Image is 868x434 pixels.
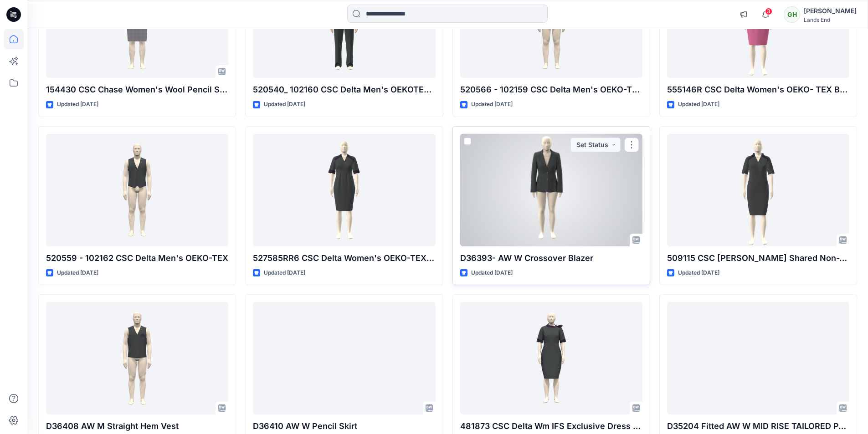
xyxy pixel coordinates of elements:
[253,302,435,414] a: D36410 AW W Pencil Skirt
[471,100,513,109] p: Updated [DATE]
[253,134,435,246] a: 527585RR6 CSC Delta Women's OEKO-TEX Shared Non Wool V-Neck Dress
[804,5,857,16] div: [PERSON_NAME]
[460,420,642,433] p: 481873 CSC Delta Wm IFS Exclusive Dress - Regular (OP3 Recommendations for better fit)
[667,302,849,414] a: D35204 Fitted AW W MID RISE TAILORED PANT
[460,83,642,96] p: 520566 - 102159 CSC Delta Men's OEKO-TEX Non Wool Lapel Blazer
[46,134,228,246] a: 520559 - 102162 CSC Delta Men's OEKO-TEX
[46,83,228,96] p: 154430 CSC Chase Women's Wool Pencil Skirt
[57,100,98,109] p: Updated [DATE]
[678,100,719,109] p: Updated [DATE]
[784,6,800,23] div: GH
[460,252,642,265] p: D36393- AW W Crossover Blazer
[460,134,642,246] a: D36393- AW W Crossover Blazer
[46,420,228,433] p: D36408 AW M Straight Hem Vest
[667,83,849,96] p: 555146R CSC Delta Women's OEKO- TEX BCRF Shared Non Wool VNeck
[667,420,849,433] p: D35204 Fitted AW W MID RISE TAILORED PANT
[57,268,98,278] p: Updated [DATE]
[253,252,435,265] p: 527585RR6 CSC Delta Women's OEKO-TEX Shared Non Wool V-Neck Dress
[667,252,849,265] p: 509115 CSC [PERSON_NAME] Shared Non-Wool V-Neck Dress(– Factory recommendations to improve the fi...
[253,83,435,96] p: 520540_ 102160 CSC Delta Men's OEKOTEX Non Wool Pant
[46,252,228,265] p: 520559 - 102162 CSC Delta Men's OEKO-TEX
[460,302,642,414] a: 481873 CSC Delta Wm IFS Exclusive Dress - Regular (OP3 Recommendations for better fit)
[253,420,435,433] p: D36410 AW W Pencil Skirt
[264,268,305,278] p: Updated [DATE]
[678,268,719,278] p: Updated [DATE]
[46,302,228,414] a: D36408 AW M Straight Hem Vest
[471,268,513,278] p: Updated [DATE]
[765,8,772,15] span: 3
[804,16,857,23] div: Lands End
[667,134,849,246] a: 509115 CSC Delt Wm Shared Non-Wool V-Neck Dress(– Factory recommendations to improve the fit of t...
[264,100,305,109] p: Updated [DATE]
